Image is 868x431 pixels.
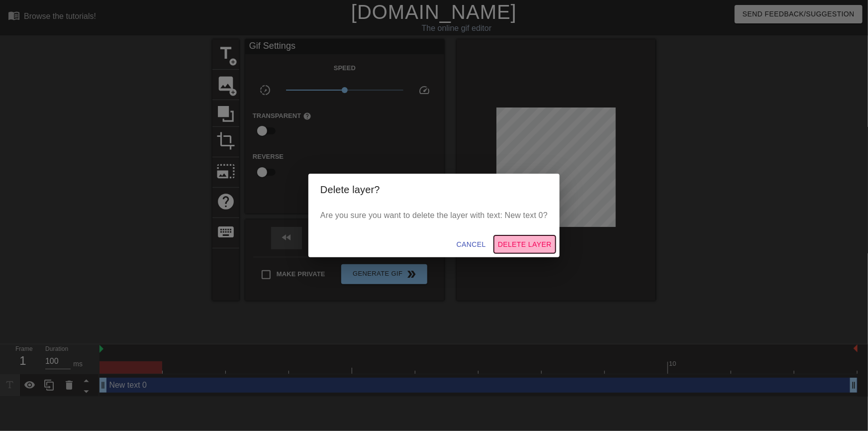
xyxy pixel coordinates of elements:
[453,235,490,254] button: Cancel
[320,210,548,221] p: Are you sure you want to delete the layer with text: New text 0?
[498,238,552,251] span: Delete Layer
[494,235,556,254] button: Delete Layer
[457,238,486,251] span: Cancel
[320,182,548,198] h2: Delete layer?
